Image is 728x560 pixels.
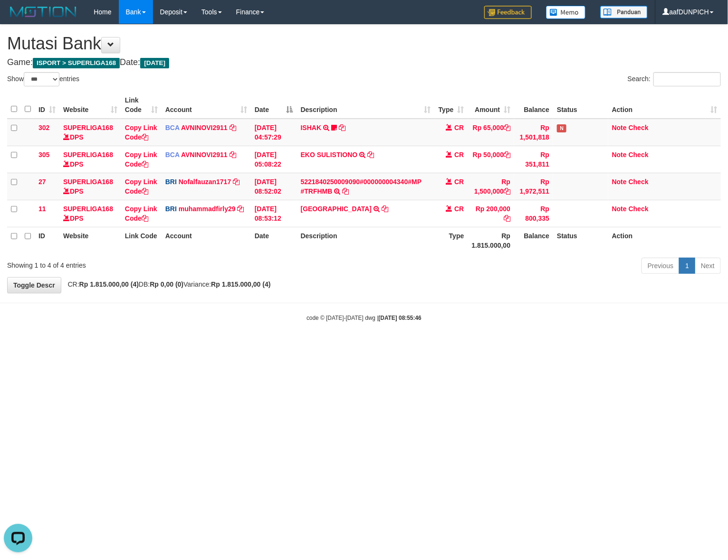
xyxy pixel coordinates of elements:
th: Balance [514,92,553,119]
td: Rp 50,000 [468,146,515,173]
a: Copy Link Code [125,151,157,168]
a: Copy Rp 1,500,000 to clipboard [504,187,510,195]
a: Note [612,151,627,159]
td: [DATE] 08:52:02 [251,173,297,200]
img: Feedback.jpg [484,6,532,19]
a: Copy Nofalfauzan1717 to clipboard [233,178,239,186]
th: Balance [514,227,553,254]
strong: Rp 1.815.000,00 (4) [79,280,139,288]
td: Rp 1,500,000 [468,173,515,200]
a: SUPERLIGA168 [63,205,113,213]
td: DPS [59,119,121,146]
th: Status [553,92,608,119]
th: Action: activate to sort column ascending [608,92,721,119]
span: BCA [165,124,180,131]
td: [DATE] 08:53:12 [251,200,297,227]
a: Nofalfauzan1717 [179,178,231,186]
th: Amount: activate to sort column ascending [468,92,515,119]
span: ISPORT > SUPERLIGA168 [33,58,120,68]
th: Date: activate to sort column descending [251,92,297,119]
a: Check [629,151,649,159]
span: 11 [38,205,46,213]
span: BRI [165,178,177,186]
td: [DATE] 04:57:29 [251,119,297,146]
a: muhammadfirly29 [179,205,236,213]
a: Note [612,178,627,186]
span: Has Note [557,124,566,132]
a: Copy Rp 65,000 to clipboard [504,124,510,131]
a: Note [612,124,627,131]
a: Toggle Descr [7,277,61,293]
span: CR: DB: Variance: [63,280,271,288]
th: Link Code: activate to sort column ascending [121,92,162,119]
span: CR [454,205,464,213]
th: Website [59,227,121,254]
a: Copy Link Code [125,205,157,222]
select: Showentries [24,72,59,86]
div: Showing 1 to 4 of 4 entries [7,257,296,270]
th: Description [297,227,435,254]
td: Rp 351,811 [514,146,553,173]
td: DPS [59,146,121,173]
th: Description: activate to sort column ascending [297,92,435,119]
label: Search: [628,72,721,86]
td: Rp 800,335 [514,200,553,227]
a: SUPERLIGA168 [63,124,113,131]
img: MOTION_logo.png [7,5,79,19]
strong: Rp 1.815.000,00 (4) [211,280,270,288]
h4: Game: Date: [7,58,721,67]
th: Type [435,227,468,254]
td: Rp 200,000 [468,200,515,227]
a: Copy 5221840250009090#000000004340#MP #TRFHMB to clipboard [342,187,349,195]
a: Copy AVNINOVI2911 to clipboard [230,151,236,159]
label: Show entries [7,72,79,86]
a: 5221840250009090#000000004340#MP #TRFHMB [301,178,421,195]
button: Open LiveChat chat widget [4,4,32,32]
a: Check [629,124,649,131]
a: Copy ISHAK to clipboard [339,124,345,131]
a: Copy Rp 200,000 to clipboard [504,215,510,222]
a: Copy AVNINOVI2911 to clipboard [230,124,236,131]
input: Search: [653,72,721,86]
a: Copy BUKIT JULIAN to clipboard [382,205,388,213]
span: CR [454,178,464,186]
a: [GEOGRAPHIC_DATA] [301,205,372,213]
a: Check [629,178,649,186]
td: Rp 1,501,818 [514,119,553,146]
th: Status [553,227,608,254]
th: Account [162,227,251,254]
h1: Mutasi Bank [7,34,721,53]
th: ID [35,227,59,254]
span: CR [454,151,464,159]
a: Copy Rp 50,000 to clipboard [504,151,510,159]
td: Rp 65,000 [468,119,515,146]
th: Rp 1.815.000,00 [468,227,515,254]
span: 302 [38,124,49,131]
span: [DATE] [140,58,169,68]
td: [DATE] 05:08:22 [251,146,297,173]
a: AVNINOVI2911 [181,151,228,159]
img: panduan.png [600,6,648,19]
a: Copy Link Code [125,124,157,141]
span: 305 [38,151,49,159]
a: SUPERLIGA168 [63,178,113,186]
th: Action [608,227,721,254]
a: Copy EKO SULISTIONO to clipboard [367,151,374,159]
th: Link Code [121,227,162,254]
img: Button%20Memo.svg [546,6,586,19]
a: SUPERLIGA168 [63,151,113,159]
strong: Rp 0,00 (0) [150,280,183,288]
a: Next [695,258,721,274]
span: CR [454,124,464,131]
a: 1 [679,258,695,274]
a: AVNINOVI2911 [181,124,228,131]
a: Note [612,205,627,213]
a: Check [629,205,649,213]
a: EKO SULISTIONO [301,151,358,159]
th: Type: activate to sort column ascending [435,92,468,119]
td: DPS [59,173,121,200]
span: BRI [165,205,177,213]
a: ISHAK [301,124,322,131]
a: Copy Link Code [125,178,157,195]
th: Account: activate to sort column ascending [162,92,251,119]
